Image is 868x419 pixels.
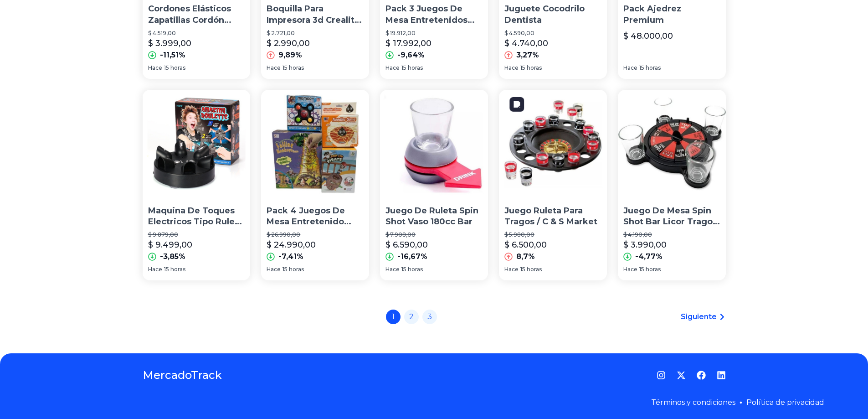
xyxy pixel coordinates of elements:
p: -3,85% [160,251,185,262]
a: Política de privacidad [746,398,824,407]
span: Hace [385,266,400,273]
img: Juego De Ruleta Spin Shot Vaso 180cc Bar [380,90,488,198]
span: 15 horas [520,266,542,273]
span: 15 horas [164,266,185,273]
a: Facebook [697,371,706,380]
p: $ 2.990,00 [267,37,310,50]
a: Pack 4 Juegos De Mesa Entretenido Juego Familiar Y De Niños Pack 4 Juegos De Mesa Entretenido Jue... [261,90,369,280]
img: Pack 4 Juegos De Mesa Entretenido Juego Familiar Y De Niños [261,90,369,198]
p: Maquina De Toques Electricos Tipo Ruleta Rusa Juego De Mesa [148,205,245,228]
p: $ 6.590,00 [385,238,428,251]
span: Hace [504,64,519,72]
img: Maquina De Toques Electricos Tipo Ruleta Rusa Juego De Mesa [143,90,251,198]
p: $ 4.590,00 [504,30,601,37]
p: $ 24.990,00 [267,238,316,251]
p: $ 3.999,00 [148,37,191,50]
span: 15 horas [639,64,661,72]
p: $ 4.519,00 [148,30,245,37]
img: Juego De Mesa Spin Shot Bar Licor Trago Chupito Ruleta Shots [618,90,726,198]
span: 15 horas [401,266,423,273]
span: Hace [267,266,281,273]
p: $ 3.990,00 [623,238,667,251]
p: -7,41% [278,251,303,262]
span: Hace [148,64,162,72]
p: Pack 4 Juegos De Mesa Entretenido Juego Familiar Y De Niños [267,205,364,228]
p: Juguete Cocodrilo Dentista [504,3,601,26]
p: -16,67% [397,251,427,262]
p: $ 5.980,00 [504,231,601,238]
span: 15 horas [164,64,185,72]
a: MercadoTrack [143,368,222,383]
a: 2 [404,310,419,324]
p: $ 9.499,00 [148,238,192,251]
p: $ 26.990,00 [267,231,364,238]
p: Cordones Elásticos Zapatillas Cordón Elástico [PERSON_NAME] [148,3,245,26]
p: -4,77% [635,251,663,262]
span: 15 horas [282,266,304,273]
img: Juego Ruleta Para Tragos / C & S Market [499,90,607,198]
p: Juego Ruleta Para Tragos / C & S Market [504,205,601,228]
p: $ 4.190,00 [623,231,720,238]
span: Hace [623,266,637,273]
a: Instagram [657,371,666,380]
span: Hace [623,64,637,72]
p: -11,51% [160,50,185,61]
p: 9,89% [278,50,302,61]
span: Hace [148,266,162,273]
a: Términos y condiciones [651,398,735,407]
span: Hace [504,266,519,273]
p: $ 9.879,00 [148,231,245,238]
p: $ 17.992,00 [385,37,431,50]
p: Juego De Ruleta Spin Shot Vaso 180cc Bar [385,205,483,228]
p: $ 2.721,00 [267,30,364,37]
p: Boquilla Para Impresora 3d Creality Ender 3 / 3pro Cr10 [267,3,364,26]
span: Siguiente [681,311,717,322]
p: -9,64% [397,50,425,61]
span: 15 horas [401,64,423,72]
p: $ 7.908,00 [385,231,483,238]
p: Pack 3 Juegos De Mesa Entretenidos Juegos Familiares Y Niños [385,3,483,26]
p: Juego De Mesa Spin Shot Bar Licor Trago Chupito Ruleta Shots [623,205,720,228]
p: 8,7% [516,251,535,262]
a: 3 [422,310,437,324]
span: Hace [385,64,400,72]
a: Maquina De Toques Electricos Tipo Ruleta Rusa Juego De MesaMaquina De Toques Electricos Tipo Rule... [143,90,251,280]
a: LinkedIn [717,371,726,380]
span: 15 horas [639,266,661,273]
span: 15 horas [282,64,304,72]
a: Juego Ruleta Para Tragos / C & S MarketJuego Ruleta Para Tragos / C & S Market$ 5.980,00$ 6.500,0... [499,90,607,280]
a: Juego De Ruleta Spin Shot Vaso 180cc BarJuego De Ruleta Spin Shot Vaso 180cc Bar$ 7.908,00$ 6.590... [380,90,488,280]
p: $ 4.740,00 [504,37,548,50]
p: 3,27% [516,50,539,61]
span: Hace [267,64,281,72]
a: Juego De Mesa Spin Shot Bar Licor Trago Chupito Ruleta ShotsJuego De Mesa Spin Shot Bar Licor Tra... [618,90,726,280]
p: $ 19.912,00 [385,30,483,37]
p: $ 6.500,00 [504,238,547,251]
span: 15 horas [520,64,542,72]
a: Twitter [677,371,686,380]
p: Pack Ajedrez Premium [623,3,720,26]
a: Siguiente [681,311,726,322]
p: $ 48.000,00 [623,30,673,42]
